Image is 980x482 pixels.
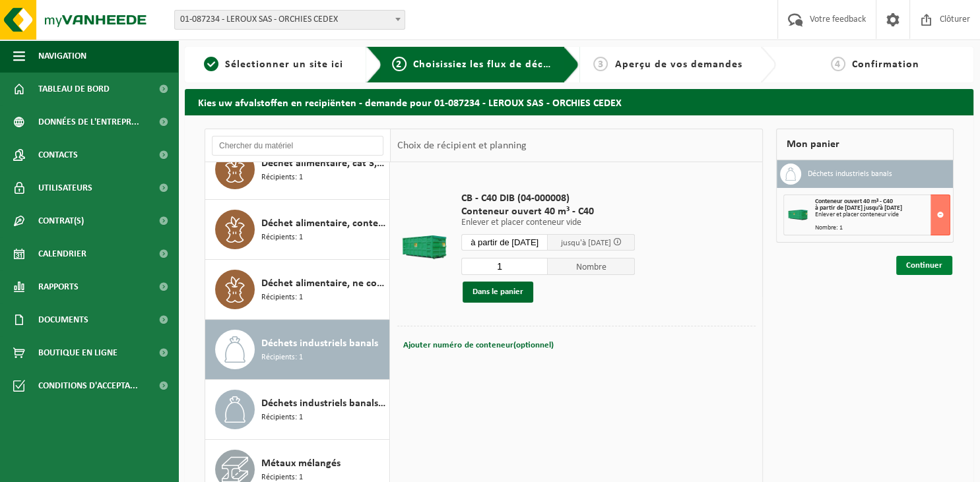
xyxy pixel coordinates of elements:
span: Récipients: 1 [261,351,303,364]
a: Continuer [896,256,952,275]
span: Conteneur ouvert 40 m³ - C40 [461,205,635,218]
button: Déchet alimentaire, ne contenant pas de produits d'origine animale, emballage verre Récipients: 1 [205,260,390,320]
div: Mon panier [776,129,954,160]
span: 01-087234 - LEROUX SAS - ORCHIES CEDEX [175,11,405,29]
span: Aperçu de vos demandes [614,59,742,70]
button: Dans le panier [463,282,533,303]
span: Calendrier [38,237,86,270]
a: 1Sélectionner un site ici [191,57,356,73]
button: Déchets industriels banals, triable Récipients: 1 [205,380,390,440]
span: Rapports [38,270,79,303]
span: Choisissiez les flux de déchets et récipients [413,59,633,70]
span: Récipients: 1 [261,291,303,304]
span: Déchet alimentaire, cat 3, contenant des produits d'origine animale, emballage synthétique [261,156,386,171]
button: Déchets industriels banals Récipients: 1 [205,320,390,380]
button: Déchet alimentaire, contenant des produits d'origine animale, emballage verre, cat 3 Récipients: 1 [205,200,390,260]
span: Récipients: 1 [261,411,303,424]
span: Contacts [38,138,78,171]
span: Documents [38,303,88,336]
span: Nombre [548,258,635,275]
div: Choix de récipient et planning [391,129,533,162]
strong: à partir de [DATE] jusqu'à [DATE] [815,204,902,212]
span: 3 [593,57,608,71]
p: Enlever et placer conteneur vide [461,218,635,227]
span: jusqu'à [DATE] [561,239,611,247]
span: CB - C40 DIB (04-000008) [461,192,635,205]
span: Sélectionner un site ici [225,59,343,70]
button: Déchet alimentaire, cat 3, contenant des produits d'origine animale, emballage synthétique Récipi... [205,140,390,200]
div: Enlever et placer conteneur vide [815,212,950,218]
span: 1 [204,57,218,71]
input: Chercher du matériel [212,136,383,156]
span: Boutique en ligne [38,336,117,369]
span: Récipients: 1 [261,231,303,244]
span: 2 [392,57,407,71]
span: 01-087234 - LEROUX SAS - ORCHIES CEDEX [174,10,405,30]
span: Conteneur ouvert 40 m³ - C40 [815,198,893,205]
span: Déchet alimentaire, contenant des produits d'origine animale, emballage verre, cat 3 [261,216,386,231]
button: Ajouter numéro de conteneur(optionnel) [402,336,554,355]
h3: Déchets industriels banals [808,164,892,185]
span: Déchets industriels banals [261,336,378,351]
div: Nombre: 1 [815,225,950,231]
span: Conditions d'accepta... [38,369,138,402]
span: Confirmation [852,59,919,70]
span: Utilisateurs [38,171,92,204]
span: Récipients: 1 [261,171,303,184]
input: Sélectionnez date [461,234,548,251]
span: Déchets industriels banals, triable [261,396,386,411]
span: Contrat(s) [38,204,84,237]
span: Navigation [38,40,86,73]
h2: Kies uw afvalstoffen en recipiënten - demande pour 01-087234 - LEROUX SAS - ORCHIES CEDEX [185,89,973,115]
span: Ajouter numéro de conteneur(optionnel) [403,341,553,349]
span: 4 [831,57,845,71]
span: Déchet alimentaire, ne contenant pas de produits d'origine animale, emballage verre [261,276,386,291]
span: Tableau de bord [38,73,110,105]
span: Métaux mélangés [261,456,341,471]
span: Données de l'entrepr... [38,105,139,138]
